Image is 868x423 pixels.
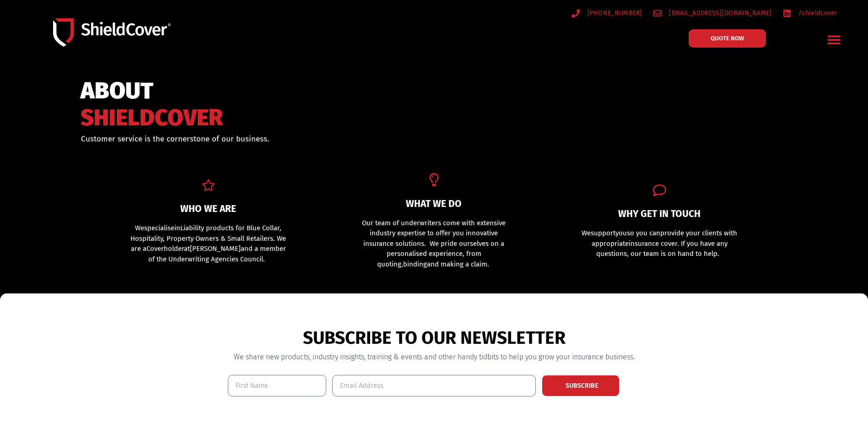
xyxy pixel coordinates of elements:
div: Menu Toggle [823,29,845,50]
span: so you can [627,229,660,237]
span: at [184,244,190,253]
span: specialise [144,224,174,232]
img: Shield-Cover-Underwriting-Australia-logo-full [53,18,171,47]
button: SUBSCRIBE [542,375,620,396]
span: We [135,224,144,232]
span: /shieldcover [796,7,837,19]
span: and a member of the Underwriting Agencies Council. [148,244,286,263]
span: provide your clients with appropriate [592,229,738,248]
h2: WHAT WE DO [355,199,513,209]
span: Customer service is the cornerstone of our business. [81,134,269,144]
span: [PERSON_NAME] [190,244,241,253]
span: We [582,229,591,237]
span: in [174,224,180,232]
span: you [615,229,627,237]
h3: We share new products, industry insights, training & events and other handy tidbits to help you g... [228,353,641,361]
span: QUOTE NOW [711,35,744,41]
a: [EMAIL_ADDRESS][DOMAIN_NAME] [653,7,772,19]
span: . We pride ourselves on a personalised experience, from quoting, [377,239,505,268]
a: [PHONE_NUMBER] [571,7,642,19]
input: Email Address [332,375,536,396]
a: /shieldcover [783,7,837,19]
span: insurance cover. If you have any questions, our team is on hand to help. [596,239,728,258]
span: L [180,224,183,232]
span: and making a claim. [427,260,489,268]
span: iability products for Blue Collar, Hospitality, Property Owners & Small Retailers. [130,224,281,243]
span: SUBSCRIBE [566,383,598,389]
span: ABOUT [81,81,223,100]
h2: SUBSCRIBE TO OUR NEWSLETTER [228,327,641,349]
h2: WHY GET IN TOUCH [581,209,739,219]
span: [PHONE_NUMBER] [585,7,642,19]
input: First Name [228,375,327,396]
a: QUOTE NOW [689,29,766,48]
span: support [591,229,615,237]
span: Coverholder [146,244,184,253]
span: [EMAIL_ADDRESS][DOMAIN_NAME] [667,7,771,19]
h2: WHO WE ARE [129,204,287,214]
span: Our team of underwriters come with extensive industry expertise to offer you innovative insurance... [362,219,506,248]
span: binding [403,260,427,268]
